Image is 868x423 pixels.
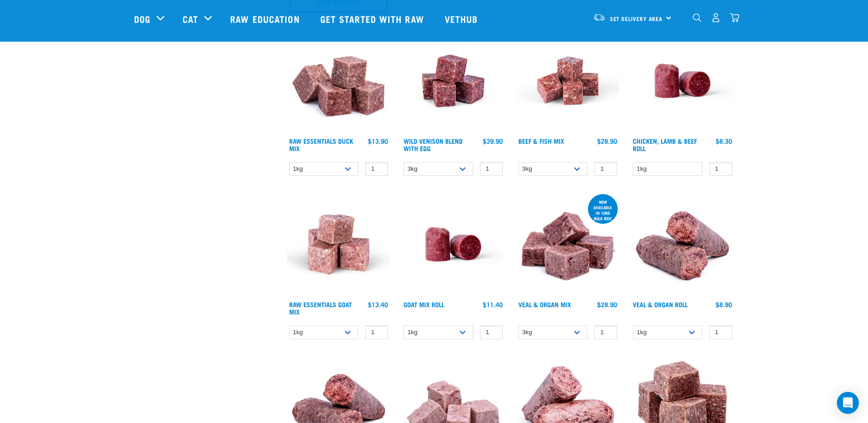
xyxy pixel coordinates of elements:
input: 1 [709,325,732,340]
div: $13.40 [368,301,388,308]
img: home-icon-1@2x.png [693,13,701,22]
img: 1158 Veal Organ Mix 01 [516,192,620,296]
img: Veal Organ Mix Roll 01 [631,192,734,296]
a: Dog [134,12,151,26]
div: Open Intercom Messenger [837,392,859,414]
a: Veal & Organ Mix [518,303,571,306]
img: home-icon@2x.png [730,13,739,22]
input: 1 [365,325,388,340]
img: Raw Essentials Chicken Lamb Beef Bulk Minced Raw Dog Food Roll Unwrapped [401,192,505,296]
img: Beef Mackerel 1 [516,29,620,133]
a: Raw Education [221,0,311,37]
span: Set Delivery Area [610,17,663,20]
a: Cat [183,12,198,26]
img: Raw Essentials Chicken Lamb Beef Bulk Minced Raw Dog Food Roll Unwrapped [631,29,734,133]
a: Goat Mix Roll [404,303,444,306]
a: Beef & Fish Mix [518,139,564,142]
img: Goat M Ix 38448 [287,192,391,296]
div: $8.30 [716,137,732,145]
input: 1 [594,325,617,340]
a: Veal & Organ Roll [633,303,688,306]
div: now available in 10kg bulk box! [588,195,618,225]
div: $8.90 [716,301,732,308]
div: $28.90 [597,137,617,145]
input: 1 [709,162,732,176]
div: $13.90 [368,137,388,145]
a: Get started with Raw [311,0,436,37]
div: $11.40 [483,301,503,308]
a: Raw Essentials Goat Mix [289,303,352,313]
img: Venison Egg 1616 [401,29,505,133]
div: $28.90 [597,301,617,308]
a: Raw Essentials Duck Mix [289,139,353,150]
input: 1 [594,162,617,176]
a: Wild Venison Blend with Egg [404,139,463,150]
a: Vethub [436,0,490,37]
img: user.png [711,13,721,22]
a: Chicken, Lamb & Beef Roll [633,139,697,150]
div: $39.90 [483,137,503,145]
img: van-moving.png [593,13,605,22]
input: 1 [480,325,503,340]
input: 1 [480,162,503,176]
input: 1 [365,162,388,176]
img: ?1041 RE Lamb Mix 01 [287,29,391,133]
